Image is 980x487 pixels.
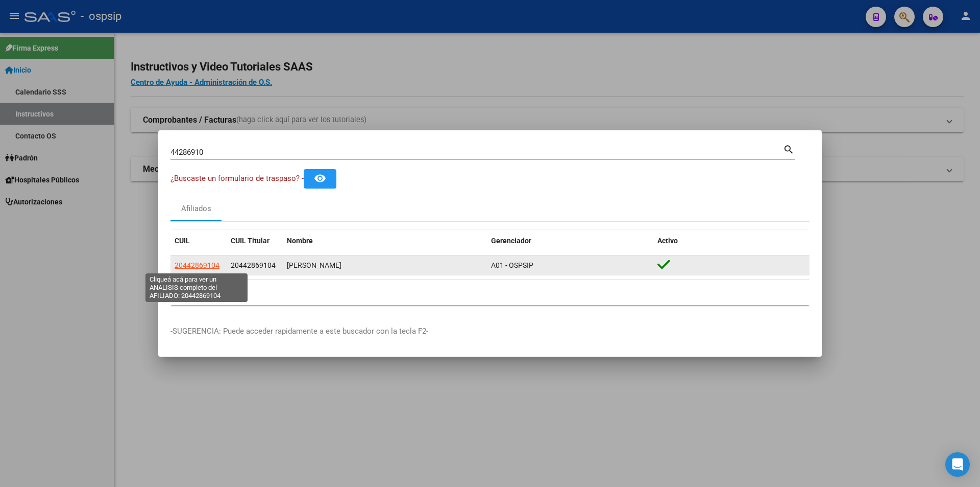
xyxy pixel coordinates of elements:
[231,261,276,269] span: 20442869104
[491,237,531,245] span: Gerenciador
[491,261,533,269] span: A01 - OSPSIP
[170,174,304,183] span: ¿Buscaste un formulario de traspaso? -
[945,452,970,477] div: Open Intercom Messenger
[231,237,269,245] span: CUIL Titular
[783,143,795,155] mat-icon: search
[175,261,219,269] span: 20442869104
[227,230,283,252] datatable-header-cell: CUIL Titular
[175,237,190,245] span: CUIL
[487,230,653,252] datatable-header-cell: Gerenciador
[657,237,678,245] span: Activo
[170,230,227,252] datatable-header-cell: CUIL
[287,237,313,245] span: Nombre
[287,260,483,271] div: [PERSON_NAME]
[283,230,487,252] datatable-header-cell: Nombre
[314,172,326,184] mat-icon: remove_red_eye
[170,326,810,337] p: -SUGERENCIA: Puede acceder rapidamente a este buscador con la tecla F2-
[181,203,211,215] div: Afiliados
[170,280,810,305] div: 1 total
[653,230,810,252] datatable-header-cell: Activo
